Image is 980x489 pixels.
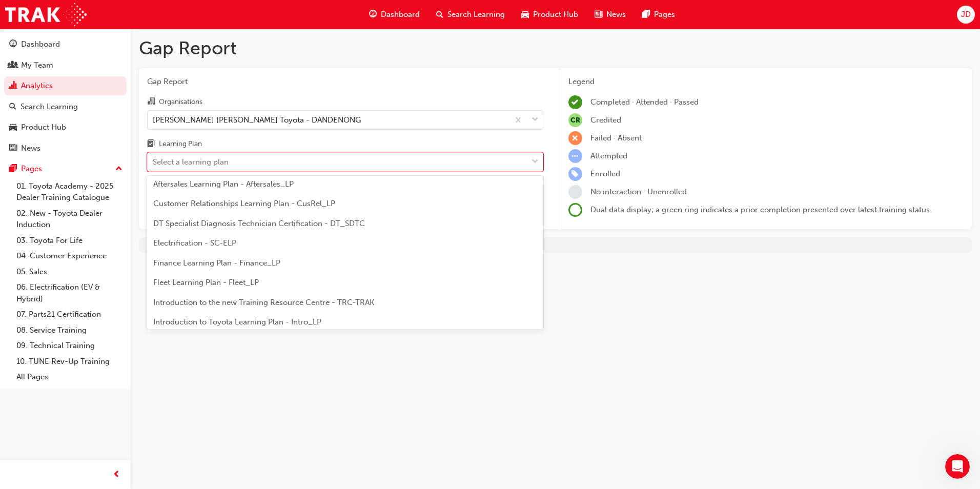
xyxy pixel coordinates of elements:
a: 07. Parts21 Certification [12,307,127,322]
div: My Team [21,59,53,71]
span: null-icon [568,113,582,127]
span: down-icon [532,113,539,127]
span: Failed · Absent [590,133,642,142]
span: learningRecordVerb_ATTEMPT-icon [568,149,582,163]
div: Learning Plan [159,139,202,149]
a: 04. Customer Experience [12,248,127,264]
a: Product Hub [4,118,127,137]
div: Select a learning plan [153,156,229,168]
button: DashboardMy TeamAnalyticsSearch LearningProduct HubNews [4,33,127,159]
span: Search Learning [447,9,505,21]
div: Search Learning [21,101,78,113]
span: Credited [590,115,621,125]
span: learningplan-icon [147,140,155,149]
div: News [21,142,40,154]
button: Pages [4,159,127,178]
a: 09. Technical Training [12,338,127,354]
div: Product Hub [21,121,66,133]
span: learningRecordVerb_COMPLETE-icon [568,95,582,109]
span: people-icon [9,61,17,70]
a: 06. Electrification (EV & Hybrid) [12,279,127,307]
span: Customer Relationships Learning Plan - CusRel_LP [153,199,335,208]
span: Introduction to the new Training Resource Centre - TRC-TRAK [153,298,374,307]
span: No interaction · Unenrolled [590,187,687,196]
a: 08. Service Training [12,322,127,338]
iframe: Intercom live chat [945,454,970,479]
a: 10. TUNE Rev-Up Training [12,354,127,370]
a: news-iconNews [586,4,634,25]
div: Pages [21,163,42,175]
span: Completed · Attended · Passed [590,97,699,107]
a: All Pages [12,369,127,385]
a: 01. Toyota Academy - 2025 Dealer Training Catalogue [12,178,127,206]
div: Organisations [159,97,202,107]
div: [PERSON_NAME] [PERSON_NAME] Toyota - DANDENONG [153,114,361,126]
span: JD [961,9,971,21]
span: Introduction to Toyota Learning Plan - Intro_LP [153,317,321,327]
a: pages-iconPages [634,4,683,25]
span: chart-icon [9,81,17,91]
span: pages-icon [9,165,17,174]
span: Pages [654,9,675,21]
span: DT Specialist Diagnosis Technician Certification - DT_SDTC [153,219,365,228]
span: up-icon [115,162,122,176]
a: 02. New - Toyota Dealer Induction [12,206,127,233]
span: guage-icon [9,40,17,49]
span: news-icon [595,8,602,21]
span: car-icon [521,8,529,21]
a: search-iconSearch Learning [428,4,513,25]
span: Electrification - SC-ELP [153,238,236,248]
a: 05. Sales [12,264,127,280]
a: Search Learning [4,97,127,116]
a: 03. Toyota For Life [12,233,127,249]
button: JD [957,6,975,24]
span: search-icon [436,8,443,21]
span: car-icon [9,123,17,132]
span: pages-icon [642,8,650,21]
span: News [606,9,626,21]
a: Dashboard [4,35,127,54]
a: My Team [4,56,127,75]
span: Product Hub [533,9,578,21]
span: Attempted [590,151,627,160]
div: Dashboard [21,38,60,50]
a: car-iconProduct Hub [513,4,586,25]
h1: Gap Report [139,37,972,59]
span: learningRecordVerb_FAIL-icon [568,131,582,145]
span: organisation-icon [147,97,155,107]
span: Dual data display; a green ring indicates a prior completion presented over latest training status. [590,205,932,214]
span: guage-icon [369,8,377,21]
div: Legend [568,76,964,88]
span: news-icon [9,144,17,153]
span: Gap Report [147,76,543,88]
span: Dashboard [381,9,420,21]
a: News [4,139,127,158]
span: learningRecordVerb_ENROLL-icon [568,167,582,181]
span: learningRecordVerb_NONE-icon [568,185,582,199]
span: Aftersales Learning Plan - Aftersales_LP [153,179,294,189]
img: Trak [5,3,87,26]
span: Finance Learning Plan - Finance_LP [153,258,280,268]
span: Enrolled [590,169,620,178]
a: Analytics [4,76,127,95]
a: guage-iconDashboard [361,4,428,25]
span: prev-icon [113,468,120,481]
span: down-icon [532,155,539,169]
span: Fleet Learning Plan - Fleet_LP [153,278,259,287]
span: search-icon [9,103,16,112]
